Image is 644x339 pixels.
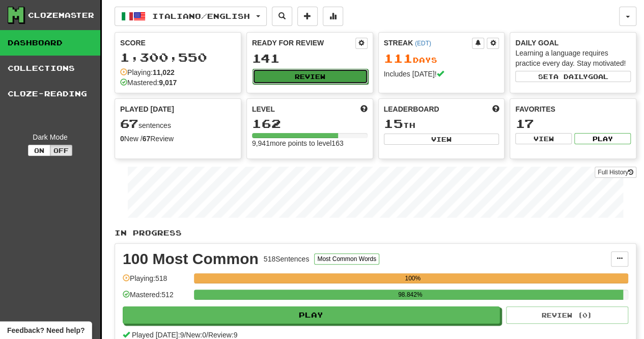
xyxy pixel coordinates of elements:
[553,73,588,80] span: a daily
[120,116,138,131] span: 67
[515,38,631,48] div: Daily Goal
[8,132,93,142] div: Dark Mode
[272,7,292,26] button: Search sentences
[152,12,250,20] span: Italiano / English
[595,167,636,178] a: Full History
[208,331,238,339] span: Review: 9
[197,273,628,283] div: 100%
[184,331,186,339] span: /
[252,117,368,130] div: 162
[384,116,403,131] span: 15
[120,134,236,144] div: New / Review
[506,306,628,324] button: Review (0)
[264,254,310,264] div: 518 Sentences
[515,133,572,144] button: View
[143,135,151,143] strong: 67
[384,52,499,65] div: Day s
[297,7,318,26] button: Add sentence to collection
[120,117,236,131] div: sentences
[252,138,368,148] div: 9,941 more points to level 163
[7,325,85,335] span: Open feedback widget
[323,7,343,26] button: More stats
[115,228,636,238] p: In Progress
[120,135,124,143] strong: 0
[153,68,175,76] strong: 11,022
[120,67,175,77] div: Playing:
[123,251,259,267] div: 100 Most Common
[120,104,174,114] span: Played [DATE]
[384,134,499,145] button: View
[384,104,439,114] span: Leaderboard
[492,104,499,114] span: This week in points, UTC
[252,52,368,65] div: 141
[384,38,472,48] div: Streak
[186,331,206,339] span: New: 0
[253,69,368,84] button: Review
[120,38,236,48] div: Score
[28,10,94,20] div: Clozemaster
[28,145,50,156] button: On
[384,51,413,65] span: 111
[132,331,184,339] span: Played [DATE]: 9
[206,331,208,339] span: /
[252,104,275,114] span: Level
[384,117,499,131] div: th
[50,145,72,156] button: Off
[314,253,379,265] button: Most Common Words
[515,117,631,130] div: 17
[515,71,631,82] button: Seta dailygoal
[120,77,177,88] div: Mastered:
[120,51,236,64] div: 1,300,550
[515,104,631,114] div: Favorites
[360,104,368,114] span: Score more points to level up
[159,79,177,87] strong: 9,017
[574,133,631,144] button: Play
[384,69,499,79] div: Includes [DATE]!
[197,290,623,300] div: 98.842%
[115,7,267,26] button: Italiano/English
[515,48,631,68] div: Learning a language requires practice every day. Stay motivated!
[415,40,431,47] a: (EDT)
[123,306,500,324] button: Play
[123,273,189,290] div: Playing: 518
[252,38,355,48] div: Ready for Review
[123,290,189,306] div: Mastered: 512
